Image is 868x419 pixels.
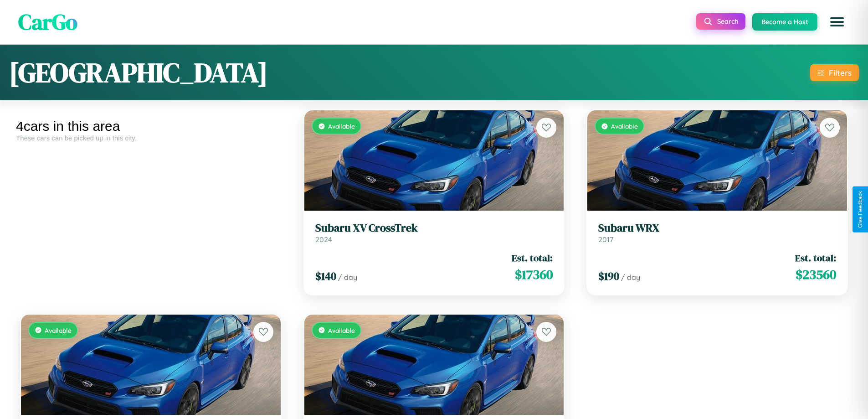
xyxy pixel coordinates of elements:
span: / day [621,273,640,282]
span: Search [717,17,738,26]
a: Subaru WRX2017 [598,222,836,244]
a: Subaru XV CrossTrek2024 [315,222,553,244]
div: These cars can be picked up in this city. [16,134,286,142]
span: Est. total: [795,251,836,264]
h3: Subaru WRX [598,222,836,235]
span: / day [338,273,357,282]
button: Become a Host [752,13,817,31]
div: Give Feedback [857,191,863,228]
h1: [GEOGRAPHIC_DATA] [9,54,268,91]
span: $ 140 [315,269,336,284]
button: Open menu [824,9,850,35]
span: $ 190 [598,269,619,284]
span: $ 23560 [796,265,836,284]
span: Available [328,122,355,130]
span: 2017 [598,235,613,244]
button: Search [696,13,745,30]
span: Available [45,326,72,334]
span: Est. total: [512,251,553,264]
div: Filters [829,68,852,78]
span: Available [611,122,638,130]
span: Available [328,326,355,334]
div: 4 cars in this area [16,119,286,134]
span: 2024 [315,235,332,244]
h3: Subaru XV CrossTrek [315,222,553,235]
button: Filters [810,64,859,81]
span: CarGo [18,7,77,37]
span: $ 17360 [515,265,553,284]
